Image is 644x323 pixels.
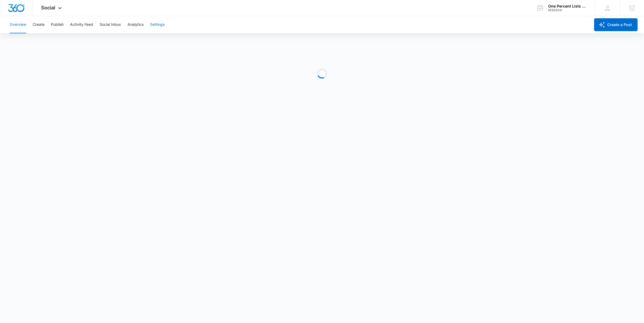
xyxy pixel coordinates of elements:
button: Analytics [127,16,144,33]
button: Publish [51,16,64,33]
button: Create a Post [594,18,638,31]
button: Settings [150,16,164,33]
div: account name [548,4,587,8]
button: Activity Feed [70,16,93,33]
button: Social Inbox [100,16,121,33]
div: account id [548,8,587,12]
span: Social [41,5,55,10]
button: Overview [10,16,26,33]
button: Create [33,16,45,33]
